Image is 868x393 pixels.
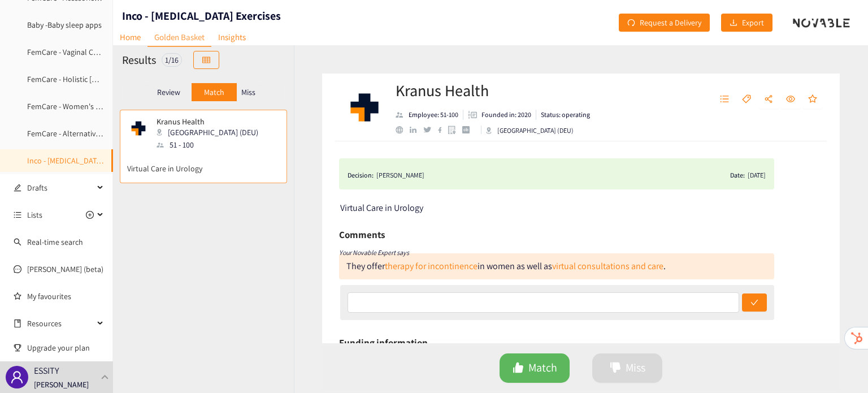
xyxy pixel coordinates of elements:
span: download [730,19,737,28]
a: Baby -Baby sleep apps [27,20,102,30]
a: FemCare - Vaginal Care Products [27,47,136,57]
p: Review [157,88,180,97]
img: Company Logo [342,85,387,130]
a: therapy for incontinence [385,260,478,272]
span: book [14,319,21,327]
span: Lists [27,204,42,226]
button: table [193,51,219,69]
p: Kranus Health [157,117,258,126]
span: Miss [626,359,645,377]
a: FemCare - Holistic [DEMOGRAPHIC_DATA] eCom Platforms [27,74,222,84]
span: redo [627,19,635,28]
span: tag [742,94,751,105]
li: Status [536,110,590,120]
button: downloadExport [721,14,772,32]
span: Upgrade your plan [27,336,104,359]
img: Snapshot of the company's website [127,117,150,140]
a: FemCare - Alternative Eco-Friendly Materials [27,128,175,139]
div: [PERSON_NAME] [376,170,424,181]
span: star [808,94,817,105]
button: star [802,90,823,109]
a: facebook [438,127,449,133]
span: Virtual Care in Urology [340,202,423,214]
a: Golden Basket [147,28,211,47]
iframe: Chat Widget [811,339,868,393]
p: Status: operating [541,110,590,120]
span: unordered-list [720,94,729,105]
div: 1 / 16 [162,53,182,67]
button: dislikeMiss [592,353,662,383]
p: Founded in: 2020 [481,110,531,120]
a: Insights [211,28,253,46]
div: They offer in women as well as . [346,260,666,272]
h6: Funding information [339,334,428,351]
button: share-alt [758,90,779,109]
li: Founded in year [463,110,536,120]
h6: Comments [339,226,385,243]
div: [DATE] [748,170,766,181]
h2: Kranus Health [396,79,590,102]
button: check [742,293,767,312]
span: like [513,362,524,375]
button: likeMatch [500,353,570,383]
span: Decision: [348,170,374,181]
a: FemCare - Women's Vitamins & Minerals Supplements [27,101,207,111]
span: share-alt [764,94,773,105]
span: Date: [730,170,745,181]
span: edit [14,184,21,192]
h1: Inco - [MEDICAL_DATA] Exercises [122,8,281,24]
p: Virtual Care in Urology [127,151,280,175]
h2: Results [122,52,156,68]
p: Employee: 51-100 [409,110,458,120]
span: Export [742,16,764,29]
span: table [202,56,210,65]
p: Match [204,88,224,97]
p: [PERSON_NAME] [34,378,89,391]
span: user [10,370,24,384]
button: tag [736,90,757,109]
div: 51 - 100 [157,139,265,151]
span: check [750,299,758,308]
a: google maps [448,126,462,134]
span: Request a Delivery [640,16,701,29]
span: Drafts [27,176,94,199]
button: unordered-list [714,90,735,109]
p: ESSITY [34,364,59,378]
a: Inco - [MEDICAL_DATA] Exercises [27,156,134,166]
span: Resources [27,312,94,335]
a: [PERSON_NAME] (beta) [27,264,103,274]
button: eye [780,90,801,109]
p: Miss [241,88,255,97]
span: dislike [610,362,621,375]
div: [GEOGRAPHIC_DATA] (DEU) [486,126,574,136]
a: crunchbase [462,126,476,133]
a: twitter [423,127,437,132]
span: plus-circle [86,211,94,219]
a: virtual consultations and care [552,260,663,272]
span: trophy [14,344,21,352]
button: redoRequest a Delivery [619,14,710,32]
span: unordered-list [14,211,21,219]
a: Home [113,28,147,46]
a: My favourites [27,285,104,308]
div: [GEOGRAPHIC_DATA] (DEU) [157,126,265,139]
span: eye [786,94,795,105]
a: Real-time search [27,237,83,247]
a: linkedin [410,127,423,133]
i: Your Novable Expert says [339,248,409,257]
li: Employees [396,110,463,120]
a: website [396,126,410,133]
span: Match [528,359,557,377]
